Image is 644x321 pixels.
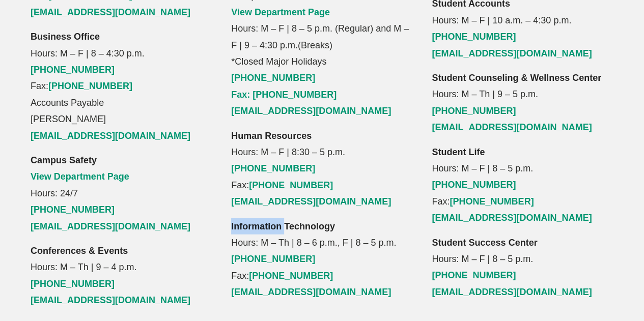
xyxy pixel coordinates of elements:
p: Hours: M – F | 8 – 5 p.m. [432,235,613,301]
a: [EMAIL_ADDRESS][DOMAIN_NAME] [31,221,190,231]
a: [PHONE_NUMBER] [31,205,115,215]
a: [EMAIL_ADDRESS][DOMAIN_NAME] [432,122,592,132]
a: [EMAIL_ADDRESS][DOMAIN_NAME] [231,287,391,297]
strong: Student Counseling & Wellness Center [432,73,601,83]
a: [EMAIL_ADDRESS][DOMAIN_NAME] [432,48,592,59]
a: [EMAIL_ADDRESS][DOMAIN_NAME] [31,7,190,17]
p: Hours: M – Th | 9 – 4 p.m. [31,243,212,309]
a: View Department Page [31,171,129,182]
a: [EMAIL_ADDRESS][DOMAIN_NAME] [432,287,592,297]
a: [EMAIL_ADDRESS][DOMAIN_NAME] [231,106,391,116]
a: [EMAIL_ADDRESS][DOMAIN_NAME] [432,213,592,223]
a: [PHONE_NUMBER] [231,163,315,173]
a: [PHONE_NUMBER] [432,270,516,280]
a: [PHONE_NUMBER] [231,73,315,83]
a: [PHONE_NUMBER] [48,81,132,91]
a: [PHONE_NUMBER] [450,196,534,207]
strong: Student Success Center [432,238,537,248]
p: Hours: 24/7 [31,152,212,235]
p: Hours: M – F | 8 – 4:30 p.m. Fax: Accounts Payable [PERSON_NAME] [31,28,212,144]
a: [PHONE_NUMBER] [432,180,516,190]
p: Hours: M – F | 8 – 5 p.m. Fax: [432,144,613,226]
a: View Department Page [231,7,330,17]
strong: Conferences & Events [31,246,128,256]
strong: Campus Safety [31,155,97,165]
a: [EMAIL_ADDRESS][DOMAIN_NAME] [31,131,190,141]
strong: Information Technology [231,221,335,231]
a: [PHONE_NUMBER] [249,271,333,281]
strong: Business Office [31,32,100,42]
a: [PHONE_NUMBER] [231,254,315,264]
a: [PHONE_NUMBER] [432,106,516,116]
strong: Student Life [432,147,485,157]
a: Fax: [PHONE_NUMBER] [231,90,337,100]
a: [EMAIL_ADDRESS][DOMAIN_NAME] [231,196,391,207]
p: Hours: M – Th | 9 – 5 p.m. [432,70,613,136]
a: [PHONE_NUMBER] [432,32,516,42]
a: [PHONE_NUMBER] [31,65,115,75]
strong: Human Resources [231,131,312,141]
a: [EMAIL_ADDRESS][DOMAIN_NAME] [31,295,190,305]
p: Hours: M – Th | 8 – 6 p.m., F | 8 – 5 p.m. Fax: [231,218,413,301]
a: [PHONE_NUMBER] [31,279,115,289]
p: Hours: M – F | 8:30 – 5 p.m. Fax: [231,128,413,210]
a: [PHONE_NUMBER] [249,180,333,190]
